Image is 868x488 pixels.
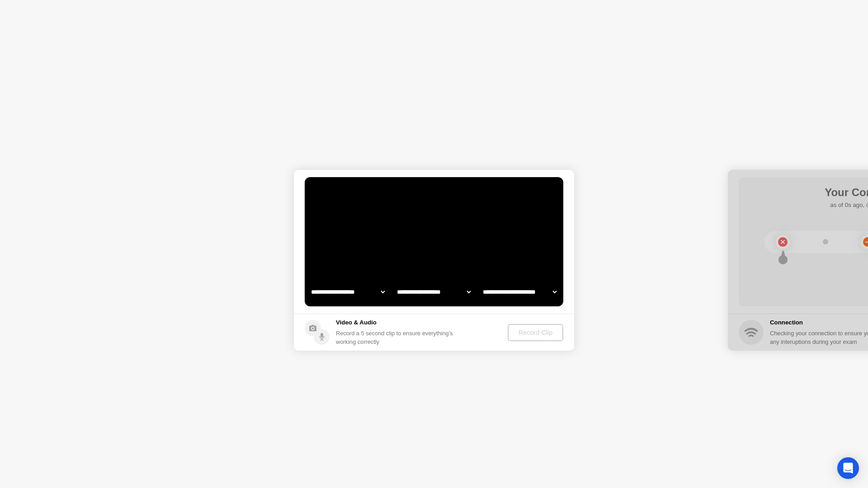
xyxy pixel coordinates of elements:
div: Record Clip [511,329,560,336]
select: Available speakers [395,283,472,301]
button: Record Clip [508,324,563,341]
select: Available cameras [309,283,387,301]
div: Record a 5 second clip to ensure everything’s working correctly [336,329,457,346]
select: Available microphones [481,283,558,301]
h5: Video & Audio [336,318,457,327]
div: Open Intercom Messenger [837,457,859,479]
